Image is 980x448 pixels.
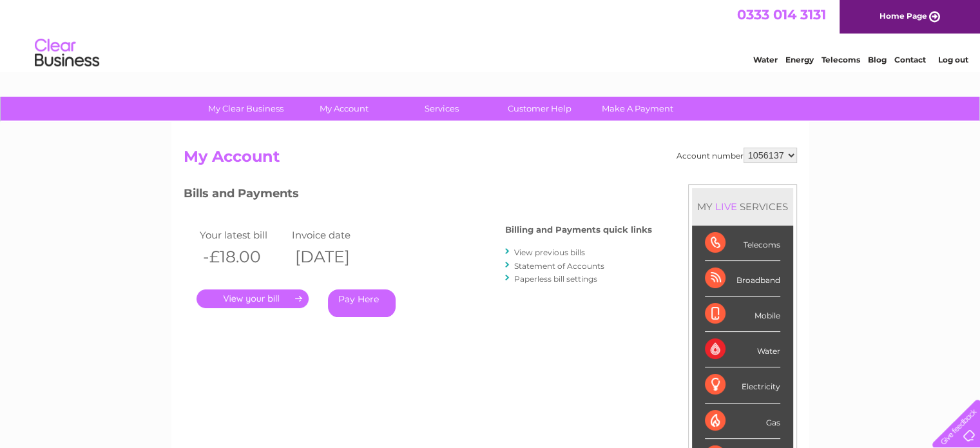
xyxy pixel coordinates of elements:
a: Pay Here [328,289,396,317]
a: My Clear Business [193,97,299,121]
a: Water [753,55,778,64]
a: Customer Help [486,97,593,121]
a: . [197,289,309,308]
div: Telecoms [705,226,780,261]
a: View previous bills [514,248,585,257]
h3: Bills and Payments [184,184,652,207]
img: logo.png [34,34,100,73]
div: Account number [677,148,797,163]
a: Services [389,97,495,121]
div: Clear Business is a trading name of Verastar Limited (registered in [GEOGRAPHIC_DATA] No. 3667643... [186,7,795,63]
a: Statement of Accounts [514,261,604,271]
a: Make A Payment [584,97,691,121]
div: Gas [705,404,780,439]
div: Water [705,332,780,367]
a: Log out [937,55,968,64]
a: My Account [291,97,397,121]
a: Energy [785,55,814,64]
th: -£18.00 [197,244,289,270]
h4: Billing and Payments quick links [505,225,652,235]
td: Invoice date [289,226,381,244]
a: Contact [894,55,926,64]
a: 0333 014 3131 [737,6,826,23]
a: Blog [868,55,887,64]
td: Your latest bill [197,226,289,244]
a: Telecoms [821,55,860,64]
th: [DATE] [289,244,381,270]
h2: My Account [184,148,797,172]
div: LIVE [713,200,740,213]
div: Mobile [705,297,780,332]
div: MY SERVICES [692,188,793,225]
div: Broadband [705,261,780,297]
div: Electricity [705,367,780,403]
a: Paperless bill settings [514,274,597,284]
